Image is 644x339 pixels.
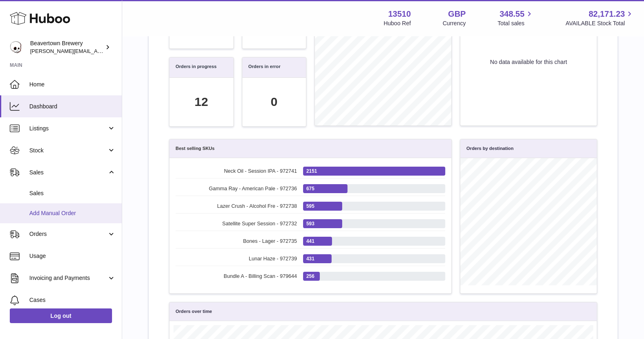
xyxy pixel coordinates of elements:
[176,308,212,315] h3: Orders over time
[29,125,107,132] span: Listings
[176,255,297,262] span: Lunar Haze - 972739
[497,9,534,27] a: 348.55 Total sales
[29,230,107,238] span: Orders
[10,308,112,323] a: Log out
[176,145,215,152] h3: Best selling SKUs
[29,103,116,110] span: Dashboard
[466,145,514,152] h3: Orders by destination
[306,255,314,262] span: 431
[29,169,107,176] span: Sales
[499,9,524,20] span: 348.55
[29,252,116,260] span: Usage
[565,9,634,27] a: 82,171.23 AVAILABLE Stock Total
[306,220,314,227] span: 593
[306,238,314,244] span: 441
[30,40,103,55] div: Beavertown Brewery
[176,220,297,227] span: Satellite Super Session - 972732
[29,274,107,282] span: Invoicing and Payments
[270,94,277,110] div: 0
[176,238,297,245] span: Bones - Lager - 972735
[29,81,116,88] span: Home
[306,203,314,209] span: 595
[306,168,317,174] span: 2151
[384,20,411,27] div: Huboo Ref
[388,9,411,20] strong: 13510
[176,203,297,210] span: Lazer Crush - Alcohol Fre - 972738
[29,296,116,304] span: Cases
[589,9,625,20] span: 82,171.23
[448,9,466,20] strong: GBP
[29,209,116,217] span: Add Manual Order
[497,20,534,27] span: Total sales
[10,41,22,53] img: richard.gilbert-cross@beavertownbrewery.co.uk
[176,168,297,175] span: Neck Oil - Session IPA - 972741
[176,185,297,192] span: Gamma Ray - American Pale - 972736
[306,273,314,280] span: 256
[176,273,297,280] span: Bundle A - Billing Scan - 979644
[30,48,207,54] span: [PERSON_NAME][EMAIL_ADDRESS][PERSON_NAME][DOMAIN_NAME]
[176,64,217,71] h3: Orders in progress
[29,189,116,197] span: Sales
[195,94,208,110] div: 12
[29,147,107,154] span: Stock
[248,64,281,71] h3: Orders in error
[565,20,634,27] span: AVAILABLE Stock Total
[443,20,466,27] div: Currency
[306,185,314,192] span: 675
